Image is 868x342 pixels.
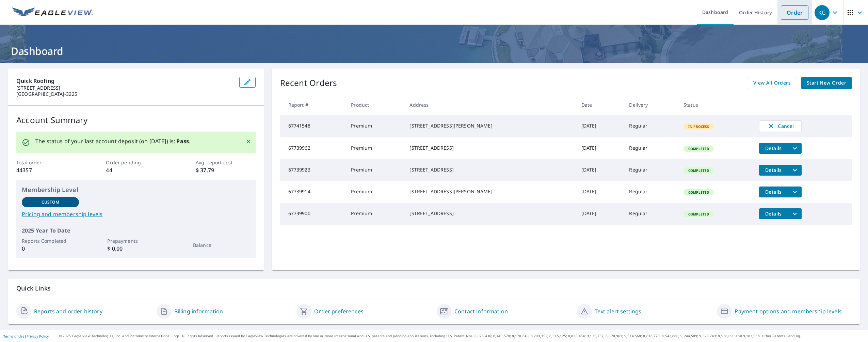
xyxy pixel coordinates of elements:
[576,181,624,203] td: [DATE]
[763,145,784,151] span: Details
[763,210,784,217] span: Details
[788,165,802,176] button: filesDropdownBtn-67739923
[16,91,234,97] p: [GEOGRAPHIC_DATA]-3225
[106,166,166,174] p: 44
[404,95,576,115] th: Address
[788,187,802,197] button: filesDropdownBtn-67739914
[684,146,713,151] span: Completed
[624,203,678,225] td: Regular
[22,237,79,244] p: Reports Completed
[106,159,166,166] p: Order pending
[196,159,256,166] p: Avg. report cost
[42,199,59,205] p: Custom
[759,143,788,154] button: detailsBtn-67739962
[16,166,76,174] p: 44357
[409,145,570,151] div: [STREET_ADDRESS]
[280,95,346,115] th: Report #
[766,122,794,130] span: Cancel
[196,166,256,174] p: $ 37.79
[345,181,404,203] td: Premium
[759,187,788,197] button: detailsBtn-67739914
[763,167,784,173] span: Details
[280,203,346,225] td: 67739900
[684,190,713,195] span: Completed
[12,8,93,18] img: EV Logo
[781,5,808,20] a: Order
[624,95,678,115] th: Delivery
[107,237,164,244] p: Prepayments
[759,165,788,176] button: detailsBtn-67739923
[193,241,250,249] p: Balance
[3,334,49,338] p: |
[345,159,404,181] td: Premium
[684,212,713,217] span: Completed
[753,79,791,87] span: View All Orders
[788,208,802,219] button: filesDropdownBtn-67739900
[624,137,678,159] td: Regular
[345,203,404,225] td: Premium
[624,115,678,137] td: Regular
[576,203,624,225] td: [DATE]
[624,159,678,181] td: Regular
[759,120,802,132] button: Cancel
[280,137,346,159] td: 67739962
[684,124,713,129] span: In Process
[280,77,337,89] p: Recent Orders
[314,307,364,315] a: Order preferences
[454,307,508,315] a: Contact information
[107,244,164,253] p: $ 0.00
[576,95,624,115] th: Date
[280,181,346,203] td: 67739914
[280,115,346,137] td: 67741548
[815,5,830,20] div: KG
[8,44,860,58] h1: Dashboard
[244,137,253,146] button: Close
[409,122,570,129] div: [STREET_ADDRESS][PERSON_NAME]
[22,244,79,253] p: 0
[684,168,713,173] span: Completed
[22,226,250,235] p: 2025 Year To Date
[16,159,76,166] p: Total order
[409,188,570,195] div: [STREET_ADDRESS][PERSON_NAME]
[16,77,234,85] p: Quick Roofing
[22,185,250,194] p: Membership Level
[576,115,624,137] td: [DATE]
[624,181,678,203] td: Regular
[280,159,346,181] td: 67739923
[748,77,796,89] a: View All Orders
[763,189,784,195] span: Details
[345,137,404,159] td: Premium
[16,114,256,126] p: Account Summary
[35,137,190,145] p: The status of your last account deposit (on [DATE]) is: .
[595,307,642,315] a: Text alert settings
[174,307,223,315] a: Billing information
[59,333,865,339] p: © 2025 Eagle View Technologies, Inc. and Pictometry International Corp. All Rights Reserved. Repo...
[807,79,846,87] span: Start New Order
[34,307,102,315] a: Reports and order history
[409,166,570,173] div: [STREET_ADDRESS]
[409,210,570,217] div: [STREET_ADDRESS]
[576,137,624,159] td: [DATE]
[27,334,49,339] a: Privacy Policy
[759,208,788,219] button: detailsBtn-67739900
[16,85,234,91] p: [STREET_ADDRESS]
[735,307,842,315] a: Payment options and membership levels
[576,159,624,181] td: [DATE]
[22,210,250,218] a: Pricing and membership levels
[16,284,852,293] p: Quick Links
[801,77,852,89] a: Start New Order
[788,143,802,154] button: filesDropdownBtn-67739962
[678,95,754,115] th: Status
[345,115,404,137] td: Premium
[176,137,189,145] b: Pass
[345,95,404,115] th: Product
[3,334,25,339] a: Terms of Use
